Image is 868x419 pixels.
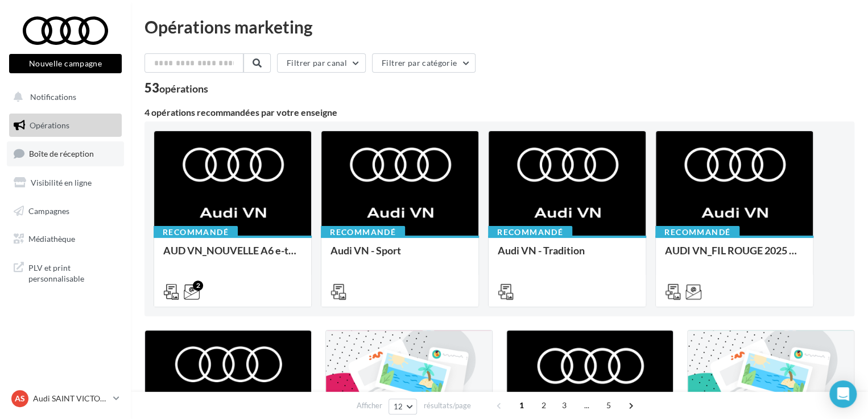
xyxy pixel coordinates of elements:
button: Notifications [7,85,119,109]
a: Visibilité en ligne [7,171,124,195]
div: Recommandé [321,226,405,238]
div: 2 [193,280,203,291]
div: AUD VN_NOUVELLE A6 e-tron [163,245,302,267]
span: 5 [600,396,618,414]
div: Recommandé [488,226,572,238]
div: Open Intercom Messenger [829,380,857,408]
span: Visibilité en ligne [31,178,92,187]
span: ... [577,396,596,414]
div: Recommandé [655,226,739,238]
div: AUDI VN_FIL ROUGE 2025 - A1, Q2, Q3, Q5 et Q4 e-tron [665,245,804,267]
a: Opérations [7,114,124,137]
span: AS [15,393,25,404]
span: résultats/page [423,400,470,411]
div: 4 opérations recommandées par votre enseigne [144,108,854,117]
a: AS Audi SAINT VICTORET [9,388,122,409]
span: 12 [394,402,403,411]
button: Nouvelle campagne [9,54,122,73]
button: 12 [388,399,418,414]
a: Médiathèque [7,227,124,251]
span: 1 [512,396,531,414]
span: PLV et print personnalisable [28,260,117,284]
div: Audi VN - Tradition [498,245,636,267]
div: Recommandé [154,226,238,238]
div: Opérations marketing [144,18,854,35]
p: Audi SAINT VICTORET [33,393,109,404]
div: Audi VN - Sport [330,245,469,267]
span: Opérations [30,120,69,130]
span: Notifications [30,92,76,102]
span: Campagnes [28,206,69,215]
a: Campagnes [7,199,124,223]
span: 2 [535,396,553,414]
span: Boîte de réception [29,149,94,158]
div: opérations [159,83,208,94]
a: PLV et print personnalisable [7,255,124,289]
button: Filtrer par canal [277,53,366,73]
span: Médiathèque [28,234,75,244]
button: Filtrer par catégorie [372,53,476,73]
span: Afficher [357,400,382,411]
div: 53 [144,82,208,94]
a: Boîte de réception [7,141,124,166]
span: 3 [555,396,573,414]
